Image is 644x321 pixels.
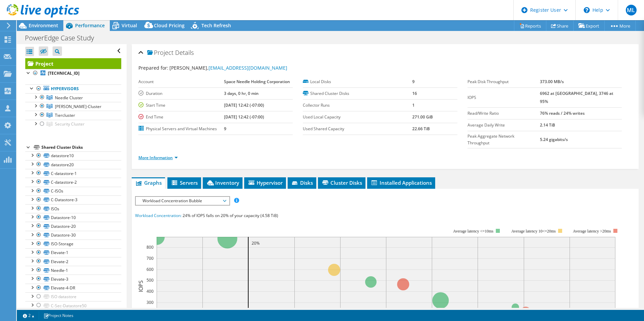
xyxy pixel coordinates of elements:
[468,94,540,101] label: IOPS
[137,280,144,292] text: IOPS
[514,21,546,31] a: Reports
[75,22,105,29] span: Performance
[138,90,224,97] label: Duration
[25,222,121,230] a: Datastore-20
[171,179,198,186] span: Servers
[138,114,224,120] label: End Time
[468,78,540,85] label: Peak Disk Throughput
[25,120,121,129] a: Security Cluster
[540,91,613,104] b: 6962 at [GEOGRAPHIC_DATA], 3746 at 95%
[55,112,75,118] span: Tiercluster
[224,91,259,96] b: 3 days, 0 hr, 0 min
[412,126,430,132] b: 22.66 TiB
[25,151,121,160] a: datastore10
[25,187,121,195] a: C-ISOs
[25,69,121,78] a: [TECHNICAL_ID]
[25,84,121,93] a: Hypervisors
[453,229,493,234] tspan: Average latency <=10ms
[511,229,556,234] tspan: Average latency 10<=20ms
[147,255,154,261] text: 700
[183,213,278,218] span: 24% of IOPS falls on 20% of your capacity (4.58 TiB)
[412,79,415,84] b: 9
[224,126,226,132] b: 9
[122,22,137,29] span: Virtual
[25,240,121,248] a: ISO-Storage
[25,292,121,301] a: ISO datastore
[546,21,574,31] a: Share
[18,311,39,320] a: 2
[371,179,432,186] span: Installed Applications
[25,169,121,178] a: C-datastore-1
[135,179,162,186] span: Graphs
[468,133,540,146] label: Peak Aggregate Network Throughput
[303,102,412,109] label: Collector Runs
[291,179,313,186] span: Disks
[25,301,121,310] a: C-Sec-Datastore50
[468,110,540,117] label: Read/Write Ratio
[25,204,121,213] a: ISOs
[573,21,605,31] a: Export
[25,248,121,257] a: Elevate-1
[540,79,564,84] b: 373.00 MB/s
[175,48,194,57] span: Details
[138,102,224,109] label: Start Time
[25,266,121,275] a: Needle-1
[138,155,178,160] a: More Information
[540,137,568,142] b: 5.24 gigabits/s
[248,179,283,186] span: Hypervisor
[139,197,226,205] span: Workload Concentration Bubble
[147,266,154,272] text: 600
[206,179,239,186] span: Inventory
[208,65,287,71] a: [EMAIL_ADDRESS][DOMAIN_NAME]
[135,213,182,218] span: Workload Concentration:
[412,114,433,120] b: 271.00 GiB
[303,78,412,85] label: Local Disks
[138,78,224,85] label: Account
[147,277,154,283] text: 500
[138,126,224,132] label: Physical Servers and Virtual Machines
[303,114,412,120] label: Used Local Capacity
[147,244,154,250] text: 800
[138,65,168,71] label: Prepared for:
[154,22,185,29] span: Cloud Pricing
[321,179,362,186] span: Cluster Disks
[626,5,637,15] span: ML
[412,91,417,96] b: 16
[169,65,287,71] span: [PERSON_NAME],
[224,102,264,108] b: [DATE] 12:42 (-07:00)
[412,102,415,108] b: 1
[25,102,121,111] a: Taylor-Cluster
[25,93,121,102] a: Needle Cluster
[25,58,121,69] a: Project
[604,21,636,31] a: More
[39,311,78,320] a: Project Notes
[25,231,121,240] a: Datastore-30
[147,299,154,305] text: 300
[25,195,121,204] a: C-Datastore-3
[25,178,121,186] a: C-datastore-2
[147,49,173,56] span: Project
[22,34,104,42] h1: PowerEdge Case Study
[55,104,101,109] span: [PERSON_NAME]-Cluster
[540,122,555,128] b: 2.14 TiB
[252,240,260,246] text: 20%
[25,275,121,283] a: Elevate-3
[55,121,85,127] span: Security Cluster
[55,95,83,101] span: Needle Cluster
[468,122,540,129] label: Average Daily Write
[303,90,412,97] label: Shared Cluster Disks
[48,70,79,76] b: [TECHNICAL_ID]
[25,111,121,119] a: Tiercluster
[25,160,121,169] a: datastore20
[25,213,121,222] a: Datastore-10
[25,284,121,292] a: Elevate-4-DR
[29,22,58,29] span: Environment
[201,22,231,29] span: Tech Refresh
[41,143,121,151] div: Shared Cluster Disks
[147,288,154,294] text: 400
[224,114,264,120] b: [DATE] 12:42 (-07:00)
[25,257,121,266] a: Elevate-2
[573,229,611,234] text: Average latency >20ms
[540,110,585,116] b: 76% reads / 24% writes
[224,79,290,84] b: Space Needle Holding Corporation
